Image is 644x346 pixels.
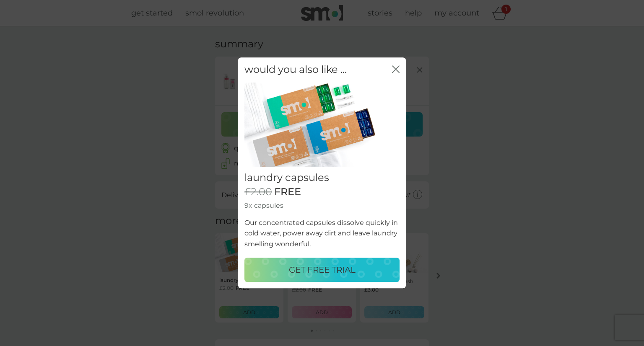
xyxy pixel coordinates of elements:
[244,258,400,282] button: GET FREE TRIAL
[392,65,400,74] button: close
[244,64,347,76] h2: would you also like ...
[289,263,356,277] p: GET FREE TRIAL
[274,186,301,199] span: FREE
[244,217,400,250] p: Our concentrated capsules dissolve quickly in cold water, power away dirt and leave laundry smell...
[244,186,272,199] span: £2.00
[244,172,400,184] h2: laundry capsules
[244,200,400,211] p: 9x capsules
